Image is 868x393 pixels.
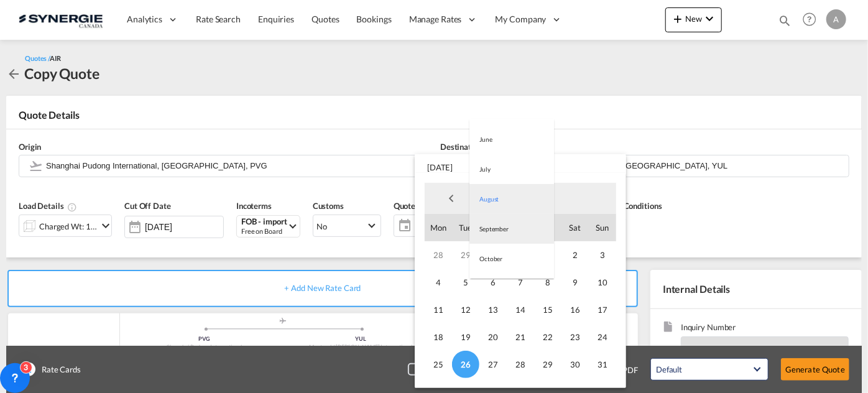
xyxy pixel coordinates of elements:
[415,154,626,173] span: [DATE]
[439,186,464,211] span: Previous Month
[425,214,452,241] span: Mon
[469,274,554,303] md-option: November
[469,124,554,154] md-option: June
[469,154,554,184] md-option: July
[469,214,554,244] md-option: September
[469,184,554,214] md-option: August
[469,244,554,274] md-option: October
[589,214,616,241] span: Sun
[452,214,479,241] span: Tue
[561,214,589,241] span: Sat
